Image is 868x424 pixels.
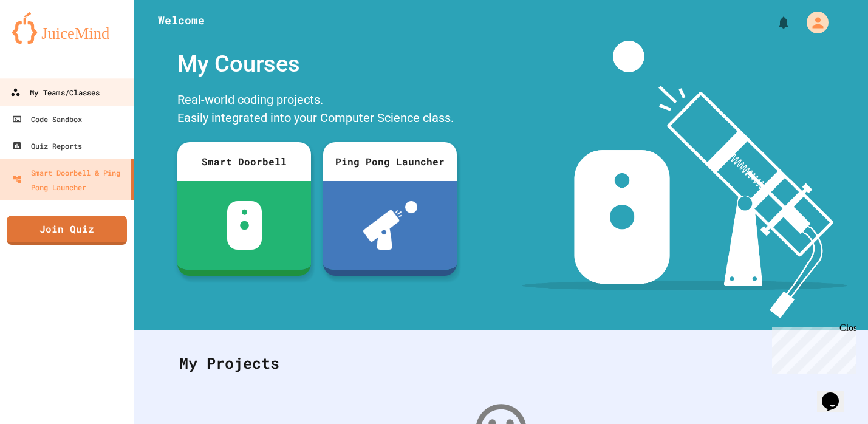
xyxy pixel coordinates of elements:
img: logo-orange.svg [12,12,121,44]
div: Real-world coding projects. Easily integrated into your Computer Science class. [171,87,463,133]
div: Chat with us now!Close [5,5,84,77]
div: Ping Pong Launcher [323,142,457,181]
div: My Teams/Classes [10,85,100,100]
a: Join Quiz [7,216,127,245]
div: Smart Doorbell & Ping Pong Launcher [12,165,126,194]
div: Smart Doorbell [177,142,311,181]
img: ppl-with-ball.png [363,201,417,250]
div: My Account [794,9,832,36]
div: My Notifications [754,12,794,33]
div: Code Sandbox [12,112,82,126]
img: sdb-white.svg [227,201,262,250]
div: My Courses [171,41,463,87]
img: banner-image-my-projects.png [522,41,847,318]
div: My Projects [167,340,835,387]
iframe: chat widget [767,323,856,374]
iframe: chat widget [817,375,856,412]
div: Quiz Reports [12,138,82,153]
